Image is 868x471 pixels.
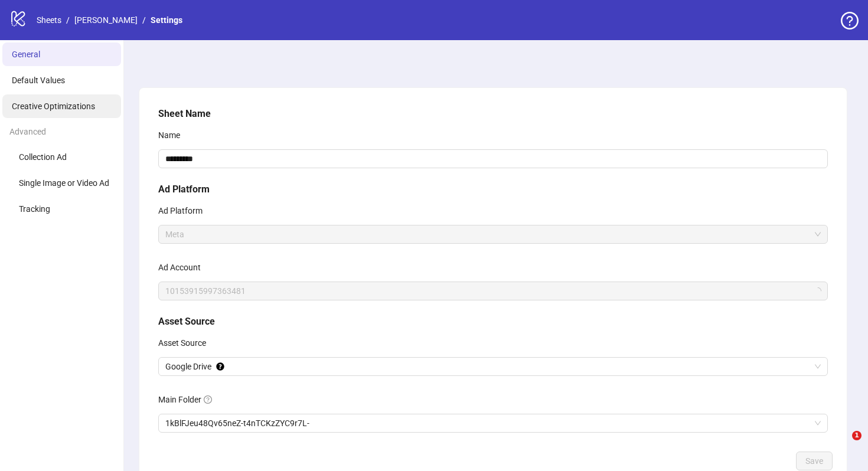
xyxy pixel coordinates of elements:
[158,182,828,197] h5: Ad Platform
[158,126,188,145] label: Name
[158,315,828,329] h5: Asset Source
[12,50,40,59] span: General
[158,149,828,168] input: Name
[34,14,64,27] a: Sheets
[158,258,208,277] label: Ad Account
[12,102,95,111] span: Creative Optimizations
[165,225,821,243] span: Meta
[165,282,821,300] span: 10153915997363481
[66,14,70,27] li: /
[814,287,821,295] span: loading
[72,14,140,27] a: [PERSON_NAME]
[165,414,821,432] span: 1kBlFJeu48Qv65neZ-t4nTCKzZYC9r7L-
[158,390,220,409] label: Main Folder
[19,152,67,162] span: Collection Ad
[165,358,821,375] span: Google Drive
[215,361,226,372] div: Tooltip anchor
[158,201,210,220] label: Ad Platform
[19,178,109,188] span: Single Image or Video Ad
[796,452,833,470] button: Save
[148,14,185,27] a: Settings
[828,431,856,459] iframe: Intercom live chat
[841,12,859,30] span: question-circle
[12,76,65,85] span: Default Values
[158,333,214,352] label: Asset Source
[204,395,212,404] span: question-circle
[852,431,862,440] span: 1
[158,107,828,121] h5: Sheet Name
[19,204,50,214] span: Tracking
[142,14,146,27] li: /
